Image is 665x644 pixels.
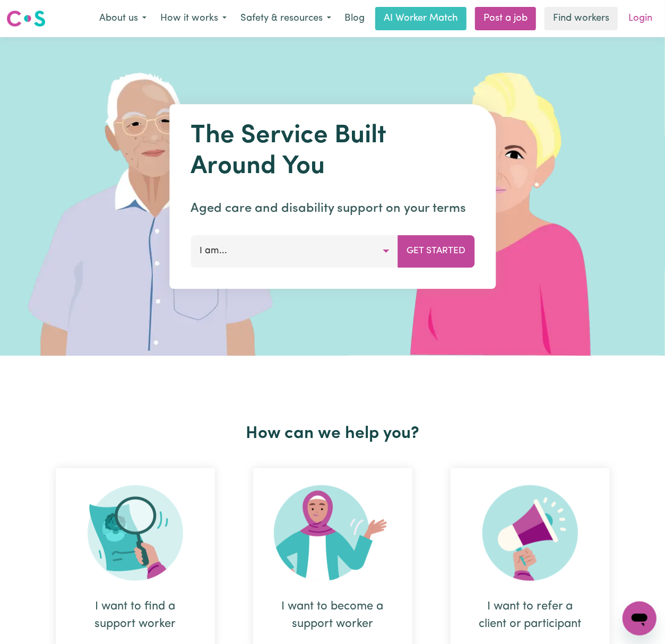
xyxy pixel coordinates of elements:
[274,485,392,581] img: Become Worker
[191,121,474,182] h1: The Service Built Around You
[92,7,153,30] button: About us
[191,199,474,218] p: Aged care and disability support on your terms
[88,485,183,581] img: Search
[545,7,618,30] a: Find workers
[6,9,46,28] img: Careseekers logo
[398,235,474,267] button: Get Started
[153,7,234,30] button: How it works
[475,7,536,30] a: Post a job
[6,6,46,31] a: Careseekers logo
[623,602,657,636] iframe: Button to launch messaging window
[375,7,467,30] a: AI Worker Match
[622,7,659,30] a: Login
[37,424,629,444] h2: How can we help you?
[81,598,189,633] div: I want to find a support worker
[234,7,338,30] button: Safety & resources
[191,235,398,267] button: I am...
[279,598,387,633] div: I want to become a support worker
[476,598,584,633] div: I want to refer a client or participant
[482,485,578,581] img: Refer
[338,7,371,30] a: Blog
